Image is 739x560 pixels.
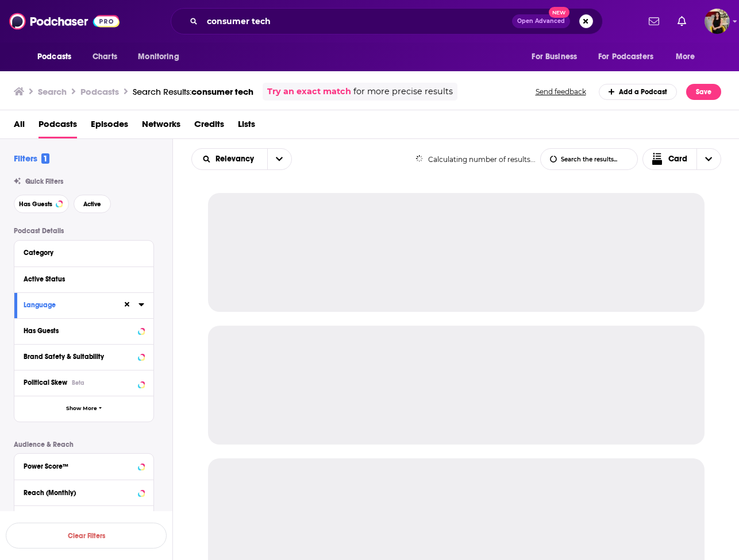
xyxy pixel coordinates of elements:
[353,85,453,98] span: for more precise results
[74,195,111,213] button: Active
[549,7,569,18] span: New
[686,84,721,100] button: Save
[24,272,144,286] button: Active Status
[25,177,63,186] span: Quick Filters
[532,87,590,96] button: Send feedback
[668,155,687,163] span: Card
[93,49,117,65] span: Charts
[80,86,119,97] h3: Podcasts
[238,115,255,138] a: Lists
[512,14,570,28] button: Open AdvancedNew
[24,323,144,338] button: Has Guests
[191,148,292,170] h2: Choose List sort
[72,379,84,387] div: Beta
[194,115,224,138] a: Credits
[24,375,144,389] button: Political SkewBeta
[24,349,144,364] button: Brand Safety & Suitability
[142,115,180,138] a: Networks
[83,201,101,207] span: Active
[66,405,97,412] span: Show More
[14,441,154,449] p: Audience & Reach
[591,46,670,68] button: open menu
[598,49,653,65] span: For Podcasters
[171,8,603,34] div: Search podcasts, credits, & more...
[673,11,691,31] a: Show notifications dropdown
[6,523,167,549] button: Clear Filters
[215,155,258,163] span: Relevancy
[38,86,67,97] h3: Search
[267,85,351,98] a: Try an exact match
[24,458,144,473] button: Power Score™
[24,275,137,283] div: Active Status
[14,115,25,138] a: All
[524,46,591,68] button: open menu
[91,115,128,138] a: Episodes
[85,46,124,68] a: Charts
[676,49,695,65] span: More
[705,9,730,34] span: Logged in as cassey
[138,49,179,65] span: Monitoring
[24,353,134,361] div: Brand Safety & Suitability
[19,201,52,207] span: Has Guests
[668,46,710,68] button: open menu
[24,462,134,470] div: Power Score™
[705,9,730,34] button: Show profile menu
[39,115,77,138] a: Podcasts
[37,49,71,65] span: Podcasts
[29,46,86,68] button: open menu
[705,9,730,34] img: User Profile
[642,148,722,170] button: Choose View
[14,227,154,235] p: Podcast Details
[133,86,253,97] div: Search Results:
[14,396,153,422] button: Show More
[192,155,267,163] button: open menu
[532,49,577,65] span: For Business
[202,12,512,30] input: Search podcasts, credits, & more...
[24,327,134,335] div: Has Guests
[41,153,49,164] span: 1
[24,249,137,257] div: Category
[24,379,67,387] span: Political Skew
[14,153,49,164] h2: Filters
[644,11,664,31] a: Show notifications dropdown
[24,245,144,260] button: Category
[24,485,144,499] button: Reach (Monthly)
[599,84,678,100] a: Add a Podcast
[191,86,253,97] span: consumer tech
[14,195,69,213] button: Has Guests
[9,10,120,32] img: Podchaser - Follow, Share and Rate Podcasts
[517,18,565,24] span: Open Advanced
[24,301,115,309] div: Language
[24,489,134,497] div: Reach (Monthly)
[415,155,536,164] div: Calculating number of results...
[130,46,194,68] button: open menu
[24,298,122,312] button: Language
[267,149,291,169] button: open menu
[133,86,253,97] a: Search Results:consumer tech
